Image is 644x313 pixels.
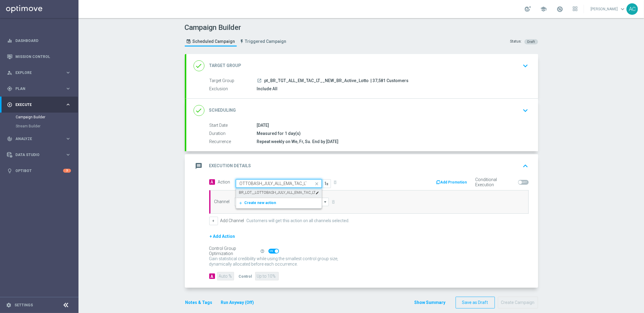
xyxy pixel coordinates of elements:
colored-tag: Draft [524,39,538,44]
i: keyboard_arrow_right [65,86,71,91]
label: BR_LOT__LOTTOBASH_JULY_ALL_EMA_TAC_LT [239,190,316,195]
button: lightbulb Optibot 3 [7,168,71,173]
button: keyboard_arrow_down [521,105,531,116]
div: done Scheduling keyboard_arrow_down [194,105,531,116]
button: keyboard_arrow_up [521,160,531,172]
h2: Target Group [209,63,242,69]
span: Execute [15,103,65,107]
div: Measured for 1 day(s) [257,130,526,136]
a: Dashboard [15,33,71,49]
label: Conditional Execution [476,177,516,187]
button: Add Promotion [436,179,469,186]
div: Stream Builder [16,122,78,131]
label: Duration [210,131,257,136]
div: Control Group Optimization [209,246,260,256]
i: add_new [239,201,245,205]
label: Action [218,180,230,185]
button: person_search Explore keyboard_arrow_right [7,70,71,75]
i: play_circle_outline [7,102,12,107]
div: BR_LOT__LOTTOBASH_JULY_ALL_EMA_TAC_LT [239,188,319,198]
span: pt_BR_TGT_ALL_EM_TAC_LT__NEW_BR_Active_Lotto [264,78,369,84]
span: school [540,6,547,12]
div: Analyze [7,136,65,142]
label: Recurrence [210,139,257,145]
label: Channel [214,199,230,204]
h1: Campaign Builder [185,23,290,32]
div: Mission Control [7,49,71,65]
span: Create new action [245,201,276,205]
a: Triggered Campaign [238,37,288,46]
span: | 37,581 Customers [371,78,409,84]
i: keyboard_arrow_up [521,161,530,171]
i: done [194,60,204,71]
button: Data Studio keyboard_arrow_right [7,152,71,157]
label: Target Group [210,78,257,84]
button: Run Anyway (Off) [220,299,255,306]
ng-dropdown-panel: Options list [236,188,322,208]
i: keyboard_arrow_right [65,152,71,158]
div: Explore [7,70,65,75]
a: Campaign Builder [16,115,63,120]
button: keyboard_arrow_down [521,60,531,72]
div: Status: [510,39,522,44]
i: keyboard_arrow_right [65,102,71,107]
i: lightbulb [7,168,12,174]
span: Analyze [15,137,65,141]
div: AC [626,3,638,15]
i: equalizer [7,38,12,43]
div: Repeat weekly on We, Fr, Su. End by [DATE] [257,139,526,145]
div: Include All [257,86,526,92]
a: Optibot [15,163,63,179]
button: track_changes Analyze keyboard_arrow_right [7,136,71,141]
i: gps_fixed [7,86,12,91]
a: Settings [14,303,33,307]
span: A [209,179,215,185]
label: Customers will get this action on all channels selected. [247,218,350,223]
i: keyboard_arrow_right [65,70,71,75]
div: Campaign Builder [16,113,78,122]
div: Data Studio [7,152,65,158]
button: + [209,217,218,225]
i: launch [257,78,262,83]
button: play_circle_outline Execute keyboard_arrow_right [7,102,71,107]
i: edit [316,191,319,195]
button: gps_fixed Plan keyboard_arrow_right [7,86,71,91]
button: help_outline [260,248,268,254]
h2: Execution Details [209,163,251,169]
i: person_search [7,70,12,75]
span: Data Studio [15,153,65,157]
span: keyboard_arrow_down [619,6,626,12]
div: [DATE] [257,122,526,128]
div: message Execution Details keyboard_arrow_up [194,160,531,172]
button: Show Summary [414,299,446,306]
div: Optibot [7,163,71,179]
span: Triggered Campaign [245,39,287,44]
div: 3 [63,169,71,173]
i: keyboard_arrow_down [521,61,530,70]
a: Scheduled Campaign [185,37,237,46]
button: Notes & Tags [185,299,213,306]
label: Exclusion [210,86,257,92]
span: Plan [15,87,65,91]
button: Save as Draft [456,297,495,308]
span: Scheduled Campaign [193,39,235,44]
div: Control [239,273,252,279]
i: keyboard_arrow_down [521,106,530,115]
button: + Add Action [209,233,236,240]
button: Create Campaign [498,297,538,308]
div: done Target Group keyboard_arrow_down [194,60,531,72]
button: equalizer Dashboard [7,38,71,43]
div: A [209,273,215,279]
a: Stream Builder [16,124,63,129]
i: track_changes [7,136,12,142]
span: Draft [527,40,535,44]
span: Explore [15,71,65,75]
div: Dashboard [7,33,71,49]
button: Mission Control [7,54,71,59]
